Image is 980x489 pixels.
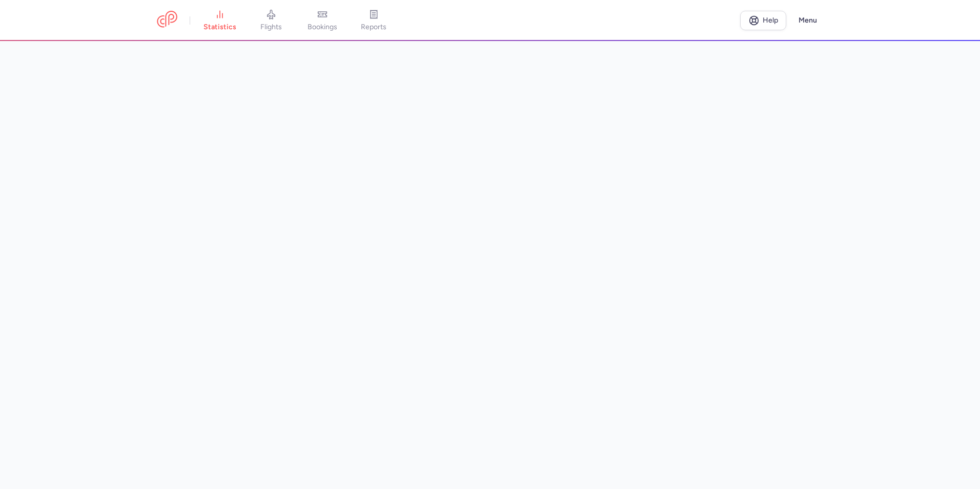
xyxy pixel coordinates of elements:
[308,23,337,32] span: bookings
[203,23,236,32] span: statistics
[157,11,177,30] a: CitizenPlane red outlined logo
[246,9,297,32] a: flights
[763,16,778,24] span: Help
[194,9,246,32] a: statistics
[740,11,786,30] a: Help
[348,9,399,32] a: reports
[361,23,386,32] span: reports
[792,11,823,30] button: Menu
[297,9,348,32] a: bookings
[260,23,282,32] span: flights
